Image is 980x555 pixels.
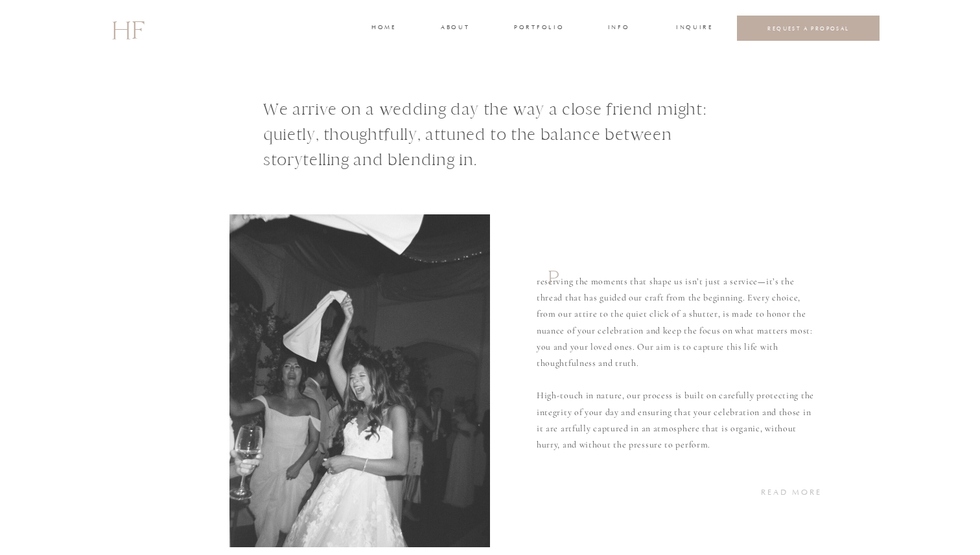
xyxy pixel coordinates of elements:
[676,23,711,34] a: INQUIRE
[761,486,822,497] a: READ MORE
[514,23,563,34] a: portfolio
[441,23,468,34] a: about
[111,10,144,47] a: HF
[371,23,395,34] a: home
[747,25,870,32] a: REQUEST A PROPOSAL
[607,23,631,34] a: INFO
[263,96,746,177] h1: We arrive on a wedding day the way a close friend might: quietly, thoughtfully, attuned to the ba...
[548,265,566,300] h1: P
[537,273,819,452] p: reserving the moments that shape us isn’t just a service—it’s the thread that has guided our craf...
